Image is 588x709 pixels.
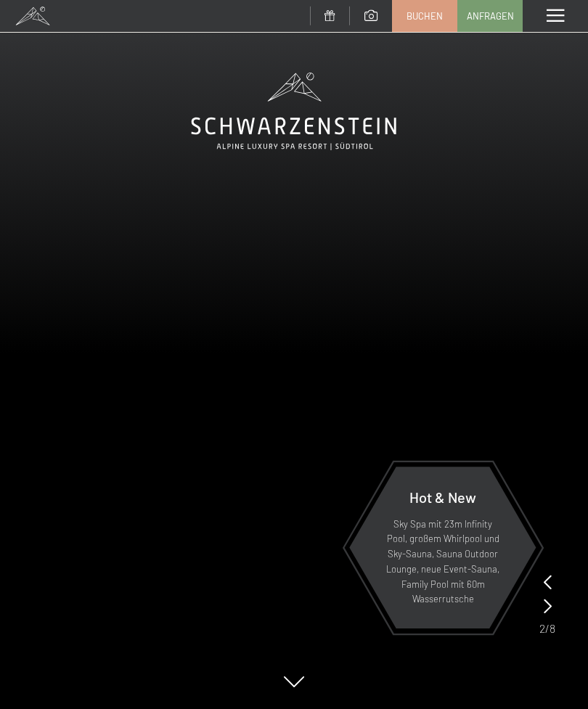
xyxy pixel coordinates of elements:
span: 2 [539,620,545,636]
span: Hot & New [409,488,476,506]
p: Sky Spa mit 23m Infinity Pool, großem Whirlpool und Sky-Sauna, Sauna Outdoor Lounge, neue Event-S... [385,517,501,607]
span: Anfragen [467,9,514,22]
a: Anfragen [458,1,522,31]
a: Buchen [393,1,457,31]
a: Hot & New Sky Spa mit 23m Infinity Pool, großem Whirlpool und Sky-Sauna, Sauna Outdoor Lounge, ne... [348,466,537,629]
span: / [545,620,550,636]
span: Buchen [407,9,443,22]
span: 8 [550,620,555,636]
